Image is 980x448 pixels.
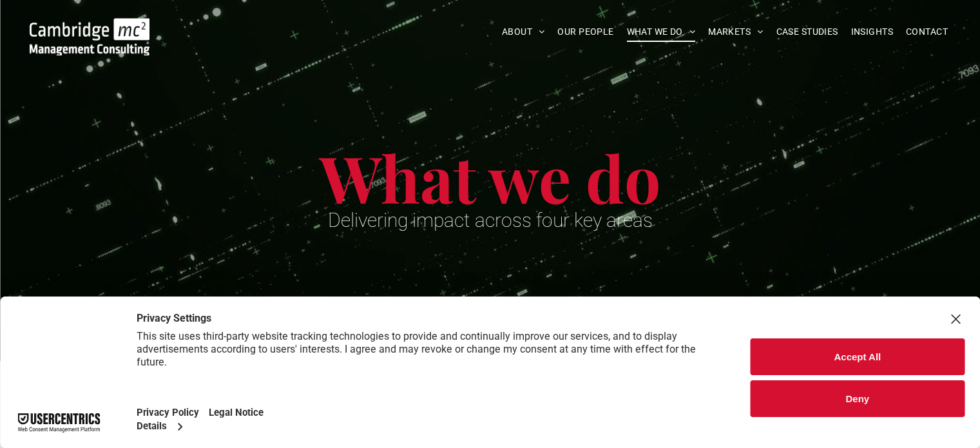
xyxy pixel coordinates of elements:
[320,134,661,220] span: What we do
[899,22,954,42] a: CONTACT
[328,209,653,231] span: Delivering impact across four key areas
[30,18,149,55] img: Go to Homepage
[30,20,149,34] a: Your Business Transformed | Cambridge Management Consulting
[770,22,845,42] a: CASE STUDIES
[702,22,769,42] a: MARKETS
[495,22,552,42] a: ABOUT
[845,22,899,42] a: INSIGHTS
[551,22,620,42] a: OUR PEOPLE
[620,22,702,42] a: WHAT WE DO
